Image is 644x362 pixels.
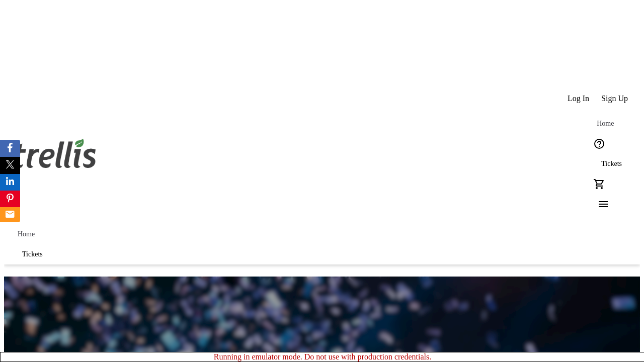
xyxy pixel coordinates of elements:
button: Sign Up [595,88,634,109]
button: Log In [561,88,595,109]
span: Tickets [601,160,622,168]
a: Tickets [589,154,634,174]
a: Tickets [10,244,55,264]
span: Sign Up [601,94,628,103]
span: Tickets [22,250,43,258]
button: Cart [589,174,609,194]
a: Home [589,114,621,134]
span: Home [18,230,35,238]
button: Help [589,134,609,154]
span: Home [597,120,614,128]
a: Home [10,224,42,244]
button: Menu [589,194,609,214]
span: Log In [568,94,589,103]
img: Orient E2E Organization kdV6TotDfo's Logo [10,128,100,178]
